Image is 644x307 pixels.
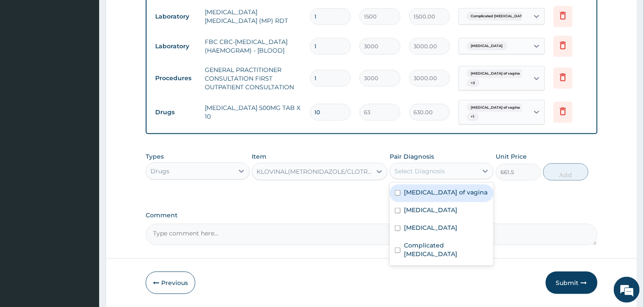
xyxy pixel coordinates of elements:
[546,272,597,294] button: Submit
[200,33,305,59] td: FBC CBC-[MEDICAL_DATA] (HAEMOGRAM) - [BLOOD]
[141,4,162,25] div: Minimize live chat window
[467,12,531,21] span: Complicated [MEDICAL_DATA]
[200,99,305,125] td: [MEDICAL_DATA] 500MG TAB X 10
[146,212,597,219] label: Comment
[467,69,525,78] span: [MEDICAL_DATA] of vagina
[467,79,480,88] span: + 3
[467,42,507,50] span: [MEDICAL_DATA]
[150,167,169,175] div: Drugs
[496,152,527,161] label: Unit Price
[404,241,488,258] label: Complicated [MEDICAL_DATA]
[200,61,305,96] td: GENERAL PRACTITIONER CONSULTATION FIRST OUTPATIENT CONSULTATION
[4,210,164,241] textarea: Type your message and hit 'Enter'
[151,38,200,54] td: Laboratory
[467,103,525,112] span: [MEDICAL_DATA] of vagina
[252,152,266,161] label: Item
[256,167,372,176] div: KLOVINAL(METRONIDAZOLE/CLOTRIMAZOLE) VAGINAL [MEDICAL_DATA]
[543,163,588,181] button: Add
[151,70,200,86] td: Procedures
[390,152,434,161] label: Pair Diagnosis
[404,188,488,197] label: [MEDICAL_DATA] of vagina
[394,167,445,175] div: Select Diagnosis
[404,223,457,232] label: [MEDICAL_DATA]
[404,206,457,214] label: [MEDICAL_DATA]
[50,96,119,183] span: We're online!
[45,48,145,60] div: Chat with us now
[146,272,195,294] button: Previous
[16,43,35,65] img: d_794563401_company_1708531726252_794563401
[200,3,305,29] td: [MEDICAL_DATA] [MEDICAL_DATA] (MP) RDT
[146,153,164,160] label: Types
[467,113,479,121] span: + 1
[151,104,200,120] td: Drugs
[151,9,200,25] td: Laboratory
